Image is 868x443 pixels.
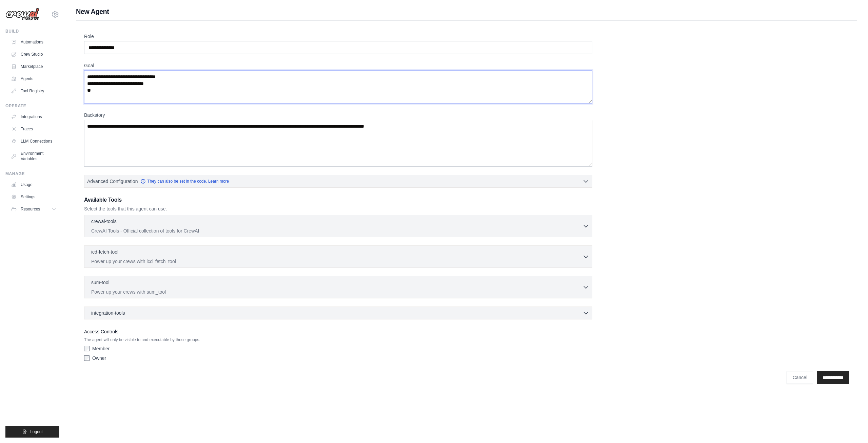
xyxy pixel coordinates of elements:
[84,33,592,40] label: Role
[87,218,589,234] button: crewai-tools CrewAI Tools - Official collection of tools for CrewAI
[5,171,59,177] div: Manage
[8,49,59,60] a: Crew Studio
[84,175,592,187] button: Advanced Configuration They can also be set in the code. Learn more
[91,279,110,286] p: sum-tool
[91,248,118,255] p: icd-fetch-tool
[5,426,59,438] button: Logout
[8,191,59,202] a: Settings
[5,29,59,34] div: Build
[8,124,59,134] a: Traces
[787,371,813,384] a: Cancel
[8,73,59,84] a: Agents
[91,258,583,265] p: Power up your crews with icd_fetch_tool
[5,103,59,109] div: Operate
[30,429,43,435] span: Logout
[84,196,592,204] h3: Available Tools
[8,111,59,122] a: Integrations
[92,355,106,362] label: Owner
[87,248,589,265] button: icd-fetch-tool Power up your crews with icd_fetch_tool
[5,8,39,21] img: Logo
[21,206,40,212] span: Resources
[8,204,59,215] button: Resources
[84,62,592,69] label: Goal
[8,61,59,72] a: Marketplace
[87,178,138,185] span: Advanced Configuration
[8,136,59,147] a: LLM Connections
[92,345,110,352] label: Member
[91,227,583,234] p: CrewAI Tools - Official collection of tools for CrewAI
[8,86,59,96] a: Tool Registry
[76,7,857,16] h1: New Agent
[84,337,592,343] p: The agent will only be visible to and executable by those groups.
[87,279,589,295] button: sum-tool Power up your crews with sum_tool
[91,218,117,225] p: crewai-tools
[84,328,592,336] label: Access Controls
[140,179,229,184] a: They can also be set in the code. Learn more
[84,205,592,212] p: Select the tools that this agent can use.
[91,310,125,316] span: integration-tools
[87,310,589,316] button: integration-tools
[8,179,59,190] a: Usage
[84,112,592,118] label: Backstory
[8,37,59,48] a: Automations
[91,289,583,295] p: Power up your crews with sum_tool
[8,148,59,164] a: Environment Variables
